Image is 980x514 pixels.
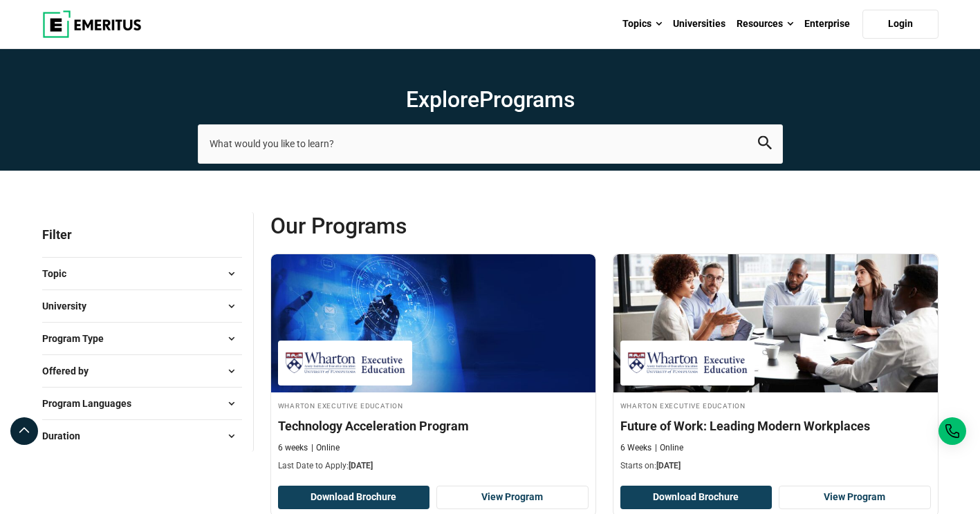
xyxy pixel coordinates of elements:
a: View Program [436,486,589,509]
span: Our Programs [270,212,604,240]
span: Programs [479,86,575,113]
span: Program Languages [42,396,142,411]
a: Technology Course by Wharton Executive Education - October 9, 2025 Wharton Executive Education Wh... [271,254,595,479]
button: University [42,296,242,316]
span: Duration [42,428,91,444]
a: search [758,140,772,153]
p: Starts on: [620,460,931,472]
p: Online [655,442,683,454]
h4: Wharton Executive Education [620,399,931,411]
span: Offered by [42,363,100,379]
button: Duration [42,426,242,446]
button: Program Type [42,328,242,349]
p: 6 Weeks [620,442,651,454]
img: Wharton Executive Education [627,348,748,379]
a: Login [862,10,939,39]
p: Last Date to Apply: [278,460,589,472]
button: Download Brochure [620,486,773,509]
span: [DATE] [349,461,373,470]
button: Offered by [42,361,242,381]
h4: Wharton Executive Education [278,399,589,411]
img: Wharton Executive Education [285,348,405,379]
a: View Program [779,486,931,509]
img: Technology Acceleration Program | Online Technology Course [271,254,595,392]
button: Topic [42,263,242,284]
img: Future of Work: Leading Modern Workplaces | Online Leadership Course [613,254,938,392]
span: Program Type [42,331,115,346]
button: Program Languages [42,393,242,414]
p: 6 weeks [278,442,308,454]
p: Online [311,442,340,454]
button: search [758,136,772,152]
p: Filter [42,212,242,257]
input: search-page [198,124,783,163]
h1: Explore [198,86,783,113]
span: University [42,298,98,314]
a: Leadership Course by Wharton Executive Education - October 9, 2025 Wharton Executive Education Wh... [613,254,938,479]
span: Topic [42,266,77,281]
span: [DATE] [656,461,681,470]
h4: Future of Work: Leading Modern Workplaces [620,417,931,435]
button: Download Brochure [278,486,430,509]
h4: Technology Acceleration Program [278,417,589,435]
